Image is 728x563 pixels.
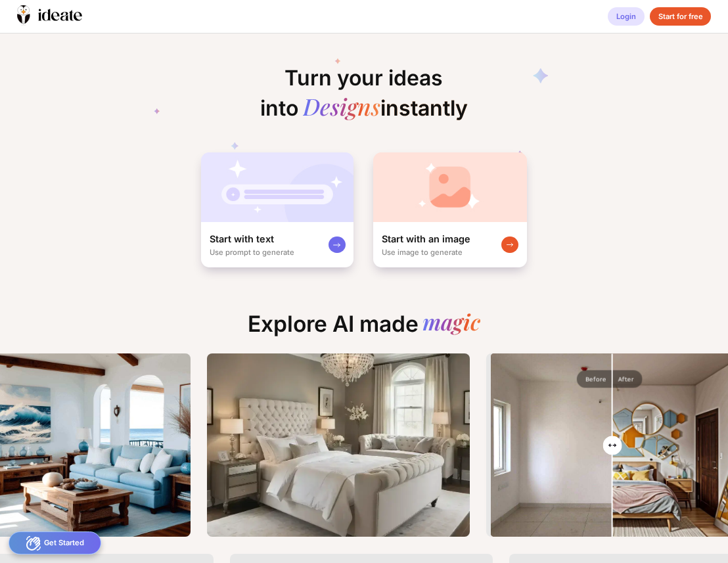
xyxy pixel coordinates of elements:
div: Use prompt to generate [210,248,294,257]
div: Get Started [9,531,101,554]
div: Use image to generate [382,248,463,257]
div: Start with text [210,233,274,245]
img: startWithTextCardBg.jpg [201,152,353,222]
img: startWithImageCardBg.jpg [373,152,527,222]
div: Login [608,7,645,26]
div: Start for free [650,7,712,26]
div: magic [422,311,480,337]
div: Start with an image [382,233,470,245]
img: Thumbnailexplore-image9.png [207,353,470,537]
div: Explore AI made [239,311,489,346]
